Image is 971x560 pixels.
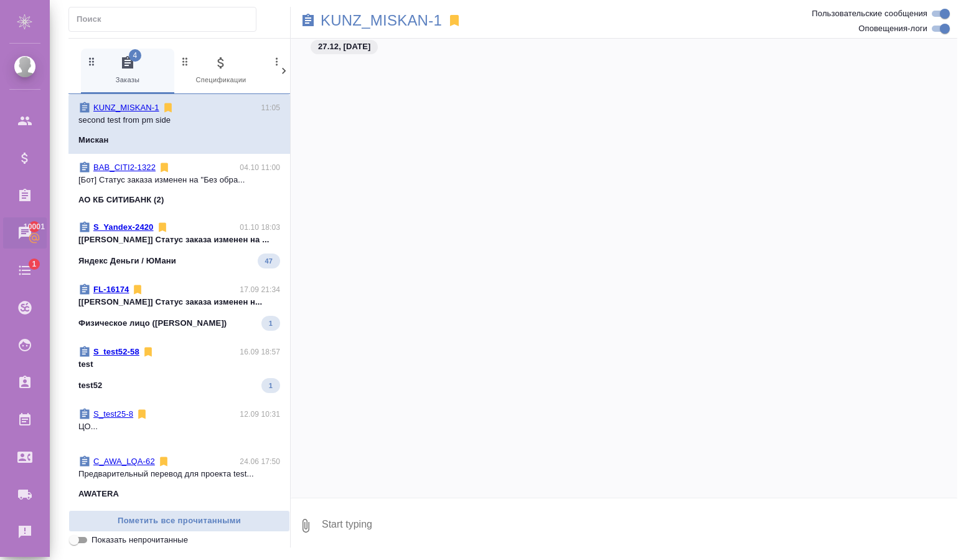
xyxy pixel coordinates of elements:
[93,285,129,294] a: FL-16174
[318,40,370,53] p: 27.12, [DATE]
[240,283,280,296] p: 17.09 21:34
[3,255,47,286] a: 1
[86,55,98,67] svg: Зажми и перетащи, чтобы поменять порядок вкладок
[78,358,280,371] p: test
[157,455,170,468] svg: Отписаться
[78,194,164,206] p: АО КБ СИТИБАНК (2)
[75,514,283,528] span: Пометить все прочитанными
[258,255,280,267] span: 47
[261,379,280,392] span: 1
[78,134,108,146] p: Мискан
[240,161,280,174] p: 04.10 11:00
[261,317,280,330] span: 1
[3,217,47,249] a: 10001
[240,455,280,468] p: 24.06 17:50
[78,255,176,267] p: Яндекс Деньги / ЮМани
[162,102,174,114] svg: Отписаться
[142,346,154,358] svg: Отписаться
[68,276,290,338] div: FL-1617417.09 21:34[[PERSON_NAME]] Статус заказа изменен н...Физическое лицо ([PERSON_NAME])1
[68,94,290,154] div: KUNZ_MISKAN-111:05second test from pm sideМискан
[156,221,169,234] svg: Отписаться
[78,420,280,433] p: ЦО...
[812,7,927,20] span: Пользовательские сообщения
[78,234,280,246] p: [[PERSON_NAME]] Статус заказа изменен на ...
[78,379,102,392] p: test52
[68,154,290,214] div: BAB_CITI2-132204.10 11:00[Бот] Статус заказа изменен на "Без обра...АО КБ СИТИБАНК (2)
[858,22,927,35] span: Оповещения-логи
[93,222,154,232] a: S_Yandex-2420
[78,488,119,500] p: AWATERA
[68,510,290,532] button: Пометить все прочитанными
[68,338,290,401] div: S_test52-5816.09 18:57testtest521
[68,214,290,276] div: S_Yandex-242001.10 18:03[[PERSON_NAME]] Статус заказа изменен на ...Яндекс Деньги / ЮМани47
[78,468,280,480] p: Предварительный перевод для проекта test...
[240,346,280,358] p: 16.09 18:57
[16,221,52,233] span: 10001
[93,347,139,356] a: S_test52-58
[273,55,284,67] svg: Зажми и перетащи, чтобы поменять порядок вкладок
[179,55,263,86] span: Спецификации
[93,457,155,466] a: C_AWA_LQA-62
[77,11,256,28] input: Поиск
[93,409,133,419] a: S_test25-8
[321,14,442,27] a: KUNZ_MISKAN-1
[179,55,191,67] svg: Зажми и перетащи, чтобы поменять порядок вкладок
[24,258,44,270] span: 1
[93,163,156,172] a: BAB_CITI2-1322
[240,221,280,234] p: 01.10 18:03
[78,114,280,126] p: second test from pm side
[131,283,144,296] svg: Отписаться
[273,55,356,86] span: Клиенты
[68,448,290,508] div: C_AWA_LQA-6224.06 17:50Предварительный перевод для проекта test...AWATERA
[93,103,159,112] a: KUNZ_MISKAN-1
[86,55,169,86] span: Заказы
[78,317,227,330] p: Физическое лицо ([PERSON_NAME])
[158,161,171,174] svg: Отписаться
[261,102,280,114] p: 11:05
[78,296,280,308] p: [[PERSON_NAME]] Статус заказа изменен н...
[78,174,280,186] p: [Бот] Статус заказа изменен на "Без обра...
[68,401,290,448] div: S_test25-812.09 10:31ЦО...
[91,534,188,546] span: Показать непрочитанные
[240,408,280,420] p: 12.09 10:31
[136,408,148,420] svg: Отписаться
[129,49,141,62] span: 4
